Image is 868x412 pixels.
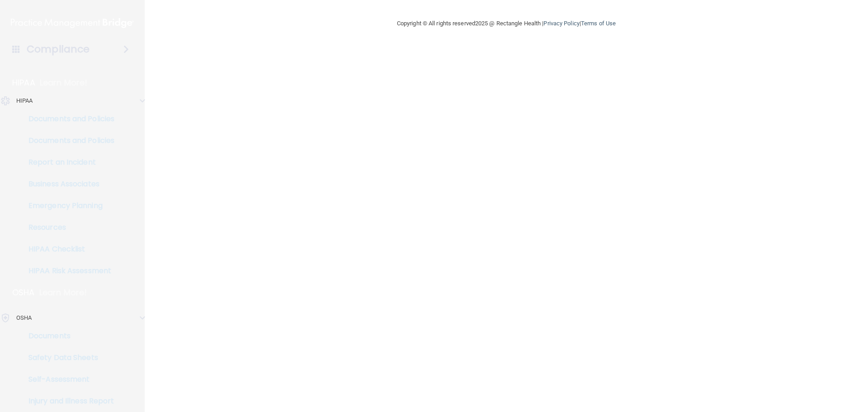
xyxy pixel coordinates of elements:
a: Terms of Use [581,20,616,27]
p: Emergency Planning [6,201,129,210]
div: Copyright © All rights reserved 2025 @ Rectangle Health | | [341,9,671,38]
p: Resources [6,223,129,232]
p: Report an Incident [6,158,129,167]
p: HIPAA [16,95,33,106]
p: Self-Assessment [6,375,129,384]
p: HIPAA [12,77,35,88]
p: Learn More! [39,287,87,298]
p: Documents [6,331,129,341]
img: PMB logo [11,14,134,32]
p: Documents and Policies [6,114,129,123]
h4: Compliance [27,43,90,56]
p: OSHA [16,313,32,323]
p: Injury and Illness Report [6,397,129,406]
p: OSHA [12,287,35,298]
p: Learn More! [40,77,88,88]
p: Documents and Policies [6,136,129,145]
p: HIPAA Risk Assessment [6,266,129,275]
a: Privacy Policy [543,20,579,27]
p: Business Associates [6,180,129,189]
p: HIPAA Checklist [6,245,129,254]
p: Safety Data Sheets [6,353,129,362]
